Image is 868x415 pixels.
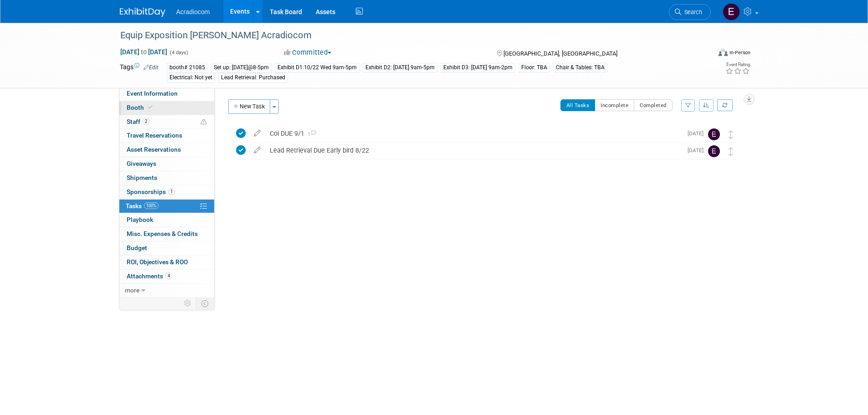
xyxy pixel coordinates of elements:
[119,256,214,269] a: ROI, Objectives & ROO
[127,258,188,266] span: ROI, Objectives & ROO
[180,297,196,309] td: Personalize Event Tab Strip
[729,130,733,139] i: Move task
[127,244,147,251] span: Budget
[126,202,159,210] span: Tasks
[719,49,728,56] img: Format-Inperson.png
[200,118,207,126] span: Potential Scheduling Conflict -- at least one attendee is tagged in another overlapping event.
[120,8,165,17] img: ExhibitDay
[167,63,208,72] div: booth# 21085
[363,63,437,72] div: Exhibit D2: [DATE] 9am-5pm
[681,9,702,15] span: Search
[265,143,682,158] div: Lead Retrieval Due Early bird 8/22
[127,104,154,111] span: Booth
[165,272,172,279] span: 4
[119,241,214,255] a: Budget
[119,143,214,157] a: Asset Reservations
[688,130,708,137] span: [DATE]
[119,213,214,227] a: Playbook
[176,8,210,15] span: Acradiocom
[218,73,288,82] div: Lead Retrieval: Purchased
[144,64,159,71] a: Edit
[119,185,214,199] a: Sponsorships1
[595,99,634,111] button: Incomplete
[125,287,139,294] span: more
[503,50,617,57] span: [GEOGRAPHIC_DATA], [GEOGRAPHIC_DATA]
[708,145,720,157] img: Elizabeth Martinez
[228,99,270,114] button: New Task
[725,62,750,67] div: Event Rating
[127,216,153,223] span: Playbook
[657,47,751,61] div: Event Format
[143,118,149,125] span: 2
[723,3,740,20] img: Elizabeth Martinez
[119,157,214,171] a: Giveaways
[553,63,607,72] div: Chair & Tables: TBA
[119,270,214,283] a: Attachments4
[120,48,168,56] span: [DATE] [DATE]
[127,160,156,167] span: Giveaways
[560,99,596,111] button: All Tasks
[119,101,214,115] a: Booth
[195,297,214,309] td: Toggle Event Tabs
[117,27,697,44] div: Equip Exposition [PERSON_NAME] Acradiocom
[119,87,214,101] a: Event Information
[708,128,720,140] img: Elizabeth Martinez
[127,90,178,97] span: Event Information
[211,63,272,72] div: Set up: [DATE]@8-5pm
[119,284,214,297] a: more
[127,118,149,125] span: Staff
[729,49,750,56] div: In-Person
[144,202,159,209] span: 100%
[119,115,214,129] a: Staff2
[265,126,682,141] div: Coi DUE 9/1
[688,147,708,154] span: [DATE]
[119,200,214,213] a: Tasks100%
[119,129,214,143] a: Travel Reservations
[304,131,316,137] span: 1
[139,48,148,56] span: to
[127,188,175,195] span: Sponsorships
[717,99,733,111] a: Refresh
[167,73,215,82] div: Electrical: Not yet
[127,146,181,153] span: Asset Reservations
[119,227,214,241] a: Misc. Expenses & Credits
[127,132,182,139] span: Travel Reservations
[519,63,550,72] div: Floor: TBA
[729,147,733,156] i: Move task
[169,50,188,56] span: (4 days)
[148,105,153,110] i: Booth reservation complete
[275,63,360,72] div: Exhibit D1:10/22 Wed 9am-5pm
[127,230,198,237] span: Misc. Expenses & Credits
[249,146,265,154] a: edit
[119,171,214,185] a: Shipments
[120,62,159,83] td: Tags
[281,48,335,57] button: Committed
[441,63,515,72] div: Exhibit D3: [DATE] 9am-2pm
[127,272,172,280] span: Attachments
[669,4,711,20] a: Search
[634,99,673,111] button: Completed
[127,174,157,181] span: Shipments
[168,188,175,195] span: 1
[249,129,265,138] a: edit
